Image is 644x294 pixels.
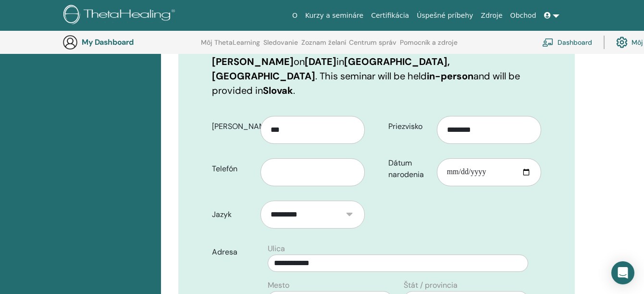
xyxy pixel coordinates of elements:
h3: My Dashboard [82,38,178,47]
a: Zoznam želaní [301,38,346,54]
a: O [288,7,301,25]
a: Kurzy a semináre [301,7,367,25]
b: in-person [427,70,473,82]
label: Štát / provincia [404,280,458,291]
a: Dashboard [542,32,592,53]
b: [GEOGRAPHIC_DATA], [GEOGRAPHIC_DATA] [212,55,450,82]
label: Ulica [268,243,285,255]
a: Certifikácia [367,7,413,25]
label: Jazyk [205,205,260,224]
label: [PERSON_NAME] [205,117,260,136]
label: Telefón [205,160,260,178]
a: Sledovanie [263,38,298,54]
b: [DATE] [305,55,336,68]
b: Basic DNA s [PERSON_NAME] a [PERSON_NAME] [212,41,457,68]
img: chalkboard-teacher.svg [542,38,554,47]
a: Obchod [507,7,540,25]
b: Slovak [263,84,293,97]
img: cog.svg [616,34,628,51]
label: Dátum narodenia [381,154,437,184]
a: Zdroje [477,7,507,25]
img: logo.png [63,5,178,26]
label: Priezvisko [381,117,437,136]
div: Open Intercom Messenger [611,261,634,284]
a: Môj ThetaLearning [201,38,260,54]
label: Mesto [268,280,289,291]
img: generic-user-icon.jpg [62,35,78,50]
p: You are registering for on in . This seminar will be held and will be provided in . [212,40,541,98]
a: Úspešné príbehy [413,7,477,25]
a: Centrum správ [349,38,396,54]
a: Pomocník a zdroje [400,38,458,54]
label: Adresa [205,243,262,261]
